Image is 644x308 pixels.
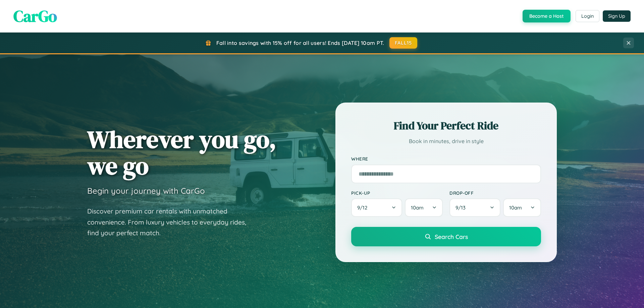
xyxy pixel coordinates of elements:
[13,5,57,27] span: CarGo
[351,118,541,133] h2: Find Your Perfect Ride
[449,198,500,217] button: 9/13
[435,233,468,240] span: Search Cars
[357,204,371,211] span: 9 / 12
[87,206,255,239] p: Discover premium car rentals with unmatched convenience. From luxury vehicles to everyday rides, ...
[87,126,276,179] h1: Wherever you go, we go
[351,190,443,196] label: Pick-up
[411,204,424,211] span: 10am
[603,10,631,22] button: Sign Up
[351,156,541,162] label: Where
[503,198,541,217] button: 10am
[523,10,571,22] button: Become a Host
[455,204,469,211] span: 9 / 13
[405,198,443,217] button: 10am
[87,186,205,196] h3: Begin your journey with CarGo
[351,136,541,146] p: Book in minutes, drive in style
[351,227,541,246] button: Search Cars
[216,40,384,46] span: Fall into savings with 15% off for all users! Ends [DATE] 10am PT.
[389,37,418,49] button: FALL15
[509,204,522,211] span: 10am
[449,190,541,196] label: Drop-off
[576,10,599,22] button: Login
[351,198,402,217] button: 9/12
